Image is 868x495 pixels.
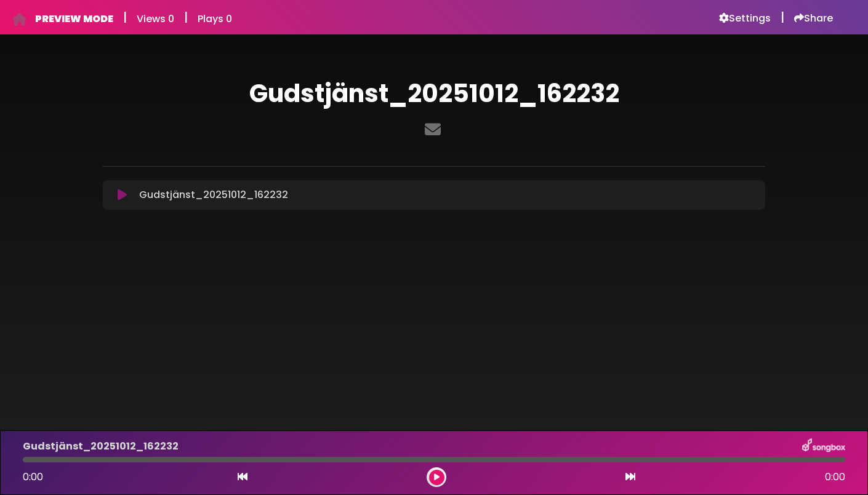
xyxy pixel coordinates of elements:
h6: Plays 0 [198,13,232,25]
h6: Views 0 [137,13,174,25]
p: Gudstjänst_20251012_162232 [139,188,288,202]
h1: Gudstjänst_20251012_162232 [103,79,765,108]
h5: | [123,10,127,25]
h5: | [184,10,188,25]
a: Settings [719,12,771,25]
h5: | [781,10,784,25]
h6: PREVIEW MODE [35,13,113,25]
a: Share [794,12,833,25]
